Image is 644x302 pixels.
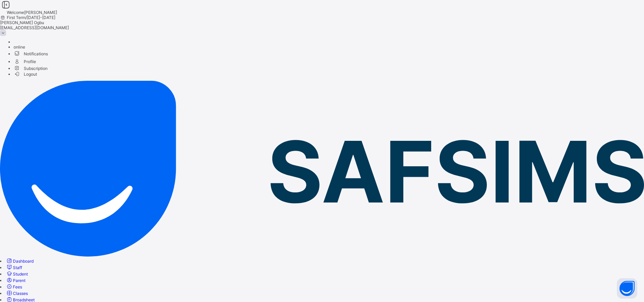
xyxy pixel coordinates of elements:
span: Parent [13,278,25,283]
span: Fees [13,284,22,289]
a: Parent [6,278,25,283]
li: dropdown-list-item-null-6 [14,65,644,71]
a: Classes [6,291,28,296]
li: dropdown-list-item-null-0 [14,39,644,44]
span: Welcome [PERSON_NAME] [7,10,57,15]
a: Staff [6,265,22,270]
span: Notifications [14,50,644,57]
span: Staff [13,265,22,270]
a: Student [6,271,28,277]
a: Fees [6,284,22,289]
span: Student [13,271,28,277]
span: Classes [13,291,28,296]
button: Open asap [617,278,637,299]
span: Dashboard [13,259,34,264]
span: online [14,44,25,50]
span: Logout [14,71,37,78]
li: dropdown-list-item-text-4 [14,57,644,65]
span: Subscription [14,66,48,71]
li: dropdown-list-item-buttom-7 [14,71,644,77]
a: Dashboard [6,259,34,264]
li: dropdown-list-item-null-2 [14,44,644,50]
span: Profile [14,57,644,65]
li: dropdown-list-item-text-3 [14,50,644,57]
